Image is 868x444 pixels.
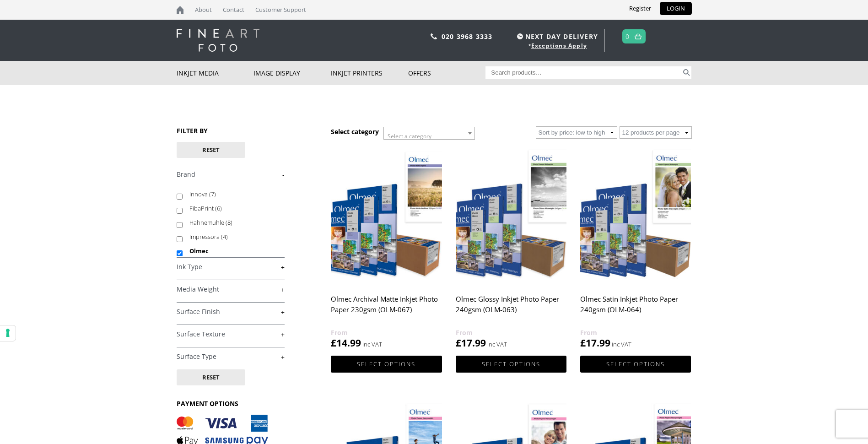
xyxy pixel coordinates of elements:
[177,325,285,343] h4: Surface Texture
[189,244,276,258] label: Olmec
[625,30,630,43] a: 0
[331,61,408,85] a: Inkjet Printers
[177,142,245,158] button: Reset
[331,127,379,136] h3: Select category
[456,146,566,350] a: Olmec Glossy Inkjet Photo Paper 240gsm (OLM-063) £17.99
[189,230,276,244] label: Impressora
[431,33,437,39] img: phone.svg
[177,126,285,135] h3: FILTER BY
[177,308,285,316] a: +
[681,66,692,79] button: Search
[456,336,461,349] span: £
[456,356,566,373] a: Select options for “Olmec Glossy Inkjet Photo Paper 240gsm (OLM-063)”
[331,146,442,285] img: Olmec Archival Matte Inkjet Photo Paper 230gsm (OLM-067)
[177,29,259,52] img: logo-white.svg
[456,146,566,285] img: Olmec Glossy Inkjet Photo Paper 240gsm (OLM-063)
[388,132,431,140] span: Select a category
[221,233,228,241] span: (4)
[456,291,566,327] h2: Olmec Glossy Inkjet Photo Paper 240gsm (OLM-063)
[189,216,276,230] label: Hahnemuhle
[536,126,617,139] select: Shop order
[177,165,285,183] h4: Brand
[456,336,486,349] bdi: 17.99
[189,187,276,201] label: Innova
[580,291,691,327] h2: Olmec Satin Inkjet Photo Paper 240gsm (OLM-064)
[253,61,331,85] a: Image Display
[177,302,285,320] h4: Surface Finish
[408,61,485,85] a: Offers
[580,336,586,349] span: £
[517,33,523,39] img: time.svg
[331,291,442,327] h2: Olmec Archival Matte Inkjet Photo Paper 230gsm (OLM-067)
[442,32,493,41] a: 020 3968 3333
[331,356,442,373] a: Select options for “Olmec Archival Matte Inkjet Photo Paper 230gsm (OLM-067)”
[580,356,691,373] a: Select options for “Olmec Satin Inkjet Photo Paper 240gsm (OLM-064)”
[331,336,336,349] span: £
[226,218,232,227] span: (8)
[177,61,254,85] a: Inkjet Media
[177,352,285,361] a: +
[177,170,285,179] a: -
[177,369,245,385] button: Reset
[177,330,285,339] a: +
[580,146,691,350] a: Olmec Satin Inkjet Photo Paper 240gsm (OLM-064) £17.99
[515,31,598,42] span: NEXT DAY DELIVERY
[209,190,216,198] span: (7)
[331,146,442,350] a: Olmec Archival Matte Inkjet Photo Paper 230gsm (OLM-067) £14.99
[215,204,222,212] span: (6)
[177,280,285,298] h4: Media Weight
[331,336,361,349] bdi: 14.99
[177,347,285,365] h4: Surface Type
[660,2,692,15] a: LOGIN
[177,263,285,271] a: +
[177,257,285,276] h4: Ink Type
[485,66,681,79] input: Search products…
[177,285,285,294] a: +
[177,399,285,408] h3: PAYMENT OPTIONS
[622,2,658,15] a: Register
[531,42,587,49] a: Exceptions Apply
[580,146,691,285] img: Olmec Satin Inkjet Photo Paper 240gsm (OLM-064)
[189,201,276,216] label: FibaPrint
[580,336,610,349] bdi: 17.99
[635,33,642,39] img: basket.svg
